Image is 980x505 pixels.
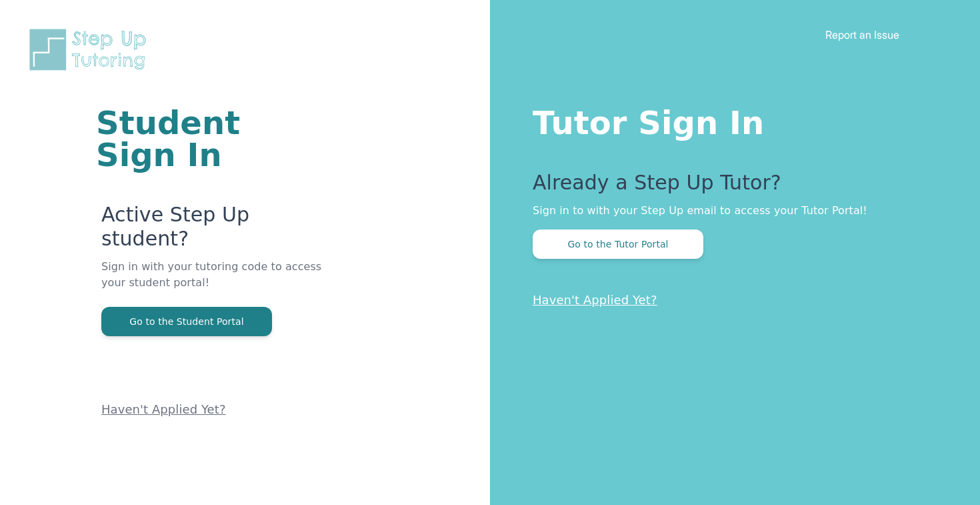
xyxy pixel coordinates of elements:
a: Haven't Applied Yet? [533,293,657,307]
button: Go to the Student Portal [101,307,272,336]
h1: Tutor Sign In [533,101,927,139]
p: Sign in to with your Step Up email to access your Tutor Portal! [533,203,927,219]
a: Go to the Student Portal [101,315,272,328]
p: Active Step Up student? [101,203,330,259]
button: Go to the Tutor Portal [533,229,703,259]
h1: Student Sign In [96,107,330,171]
a: Go to the Tutor Portal [533,237,703,250]
img: Step Up Tutoring horizontal logo [27,27,155,73]
p: Sign in with your tutoring code to access your student portal! [101,259,330,307]
a: Haven't Applied Yet? [101,402,226,416]
p: Already a Step Up Tutor? [533,171,927,203]
a: Report an Issue [825,28,899,41]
